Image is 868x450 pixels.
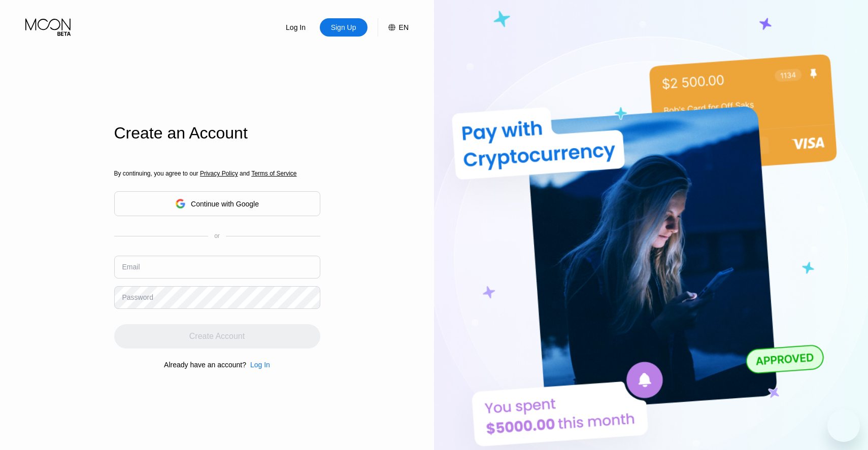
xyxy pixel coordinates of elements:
[200,170,238,177] span: Privacy Policy
[122,293,153,301] div: Password
[378,18,409,37] div: EN
[114,191,320,216] div: Continue with Google
[827,409,860,442] iframe: Button to launch messaging window
[272,18,320,37] div: Log In
[285,22,307,32] div: Log In
[122,263,140,271] div: Email
[399,23,409,31] div: EN
[191,200,259,208] div: Continue with Google
[320,18,368,37] div: Sign Up
[330,22,357,32] div: Sign Up
[246,361,270,369] div: Log In
[238,170,252,177] span: and
[250,361,270,369] div: Log In
[114,170,320,177] div: By continuing, you agree to our
[251,170,296,177] span: Terms of Service
[214,232,220,239] div: or
[164,361,246,369] div: Already have an account?
[114,124,320,143] div: Create an Account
